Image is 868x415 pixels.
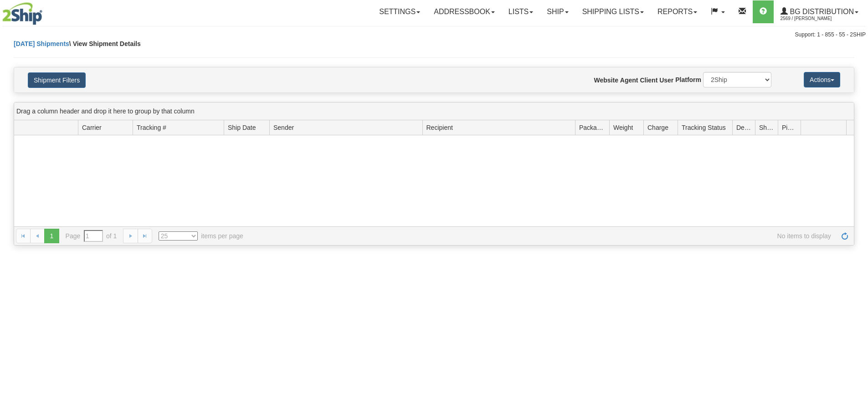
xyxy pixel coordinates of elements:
label: Platform [675,75,701,84]
span: Packages [579,123,606,132]
span: Shipment Issues [759,123,774,132]
a: Settings [372,0,427,23]
a: Lists [502,0,540,23]
label: Website [594,76,618,85]
a: [DATE] Shipments [14,40,69,47]
span: Tracking Status [682,123,726,132]
span: Pickup Status [782,123,797,132]
button: Actions [804,72,840,87]
label: Agent [620,76,638,85]
a: Refresh [837,229,852,243]
span: Page of 1 [66,230,117,242]
a: Reports [651,0,704,23]
span: 2569 / [PERSON_NAME] [781,14,849,23]
button: Shipment Filters [28,72,86,88]
label: User [659,76,673,85]
span: \ View Shipment Details [69,40,141,47]
span: Charge [647,123,668,132]
div: grid grouping header [14,102,854,120]
span: Recipient [426,123,453,132]
a: Addressbook [427,0,502,23]
span: items per page [159,231,243,241]
a: Shipping lists [575,0,651,23]
span: Delivery Status [736,123,751,132]
span: Sender [273,123,294,132]
a: Ship [540,0,575,23]
a: BG Distribution 2569 / [PERSON_NAME] [774,0,865,23]
div: Support: 1 - 855 - 55 - 2SHIP [2,31,866,39]
span: BG Distribution [788,8,854,15]
img: logo2569.jpg [2,2,42,25]
span: Weight [613,123,633,132]
span: Ship Date [228,123,256,132]
span: Tracking # [137,123,166,132]
span: 1 [44,229,59,243]
span: Carrier [82,123,102,132]
label: Client [640,76,657,85]
span: No items to display [256,231,831,241]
